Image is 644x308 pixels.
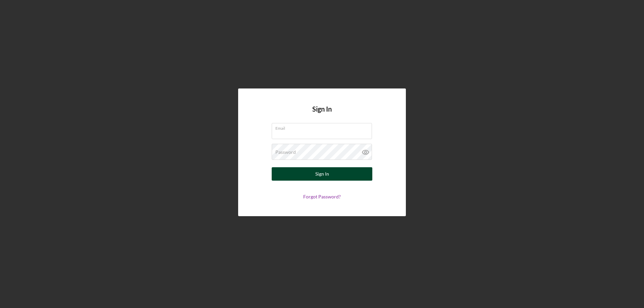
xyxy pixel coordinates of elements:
h4: Sign In [312,105,332,123]
label: Email [275,123,372,131]
a: Forgot Password? [303,194,341,199]
label: Password [275,149,296,155]
div: Sign In [315,167,329,181]
button: Sign In [272,167,372,181]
